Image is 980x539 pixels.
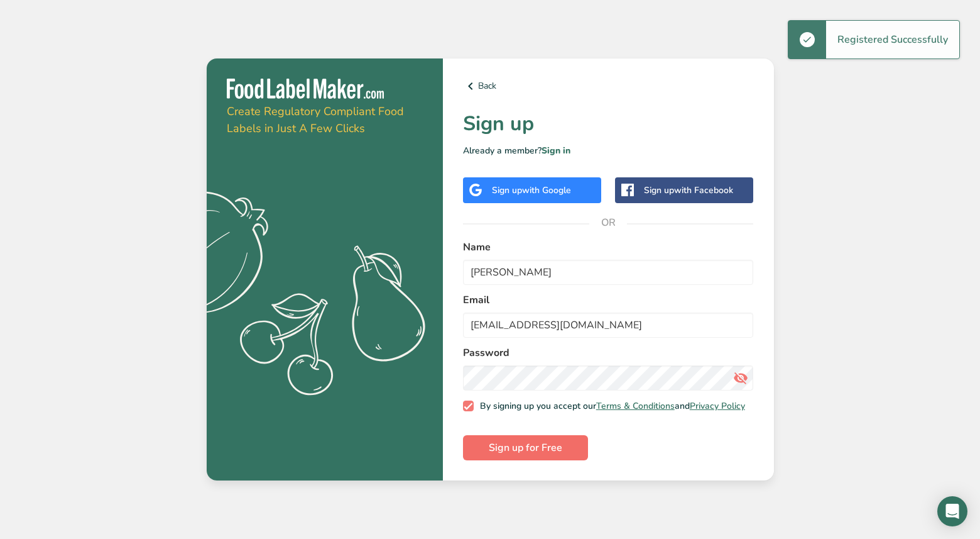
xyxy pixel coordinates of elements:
span: By signing up you accept our and [474,401,745,412]
a: Back [463,79,754,94]
span: with Google [522,184,571,196]
span: OR [589,204,627,242]
input: email@example.com [463,313,754,338]
a: Terms & Conditions [596,400,675,412]
label: Name [463,240,754,255]
a: Sign in [542,145,570,157]
label: Password [463,345,754,360]
span: with Facebook [674,184,733,196]
div: Sign up [644,184,733,197]
p: Already a member? [463,144,754,157]
span: Sign up for Free [489,440,562,455]
div: Sign up [492,184,571,197]
button: Sign up for Free [463,435,588,460]
span: Create Regulatory Compliant Food Labels in Just A Few Clicks [227,104,404,136]
h1: Sign up [463,109,754,139]
a: Privacy Policy [690,400,745,412]
div: Registered Successfully [826,21,959,58]
div: Open Intercom Messenger [937,496,967,526]
input: John Doe [463,260,754,285]
label: Email [463,292,754,308]
img: Food Label Maker [227,79,384,99]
